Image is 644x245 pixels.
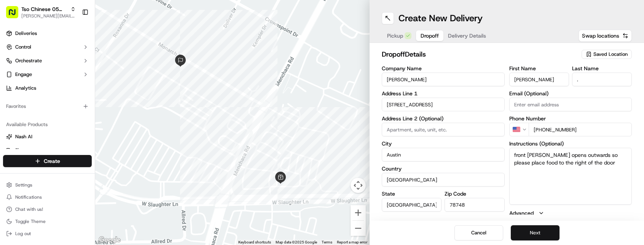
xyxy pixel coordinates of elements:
[15,110,58,118] span: Knowledge Base
[3,41,92,53] button: Control
[238,240,271,245] button: Keyboard shortcuts
[20,49,137,57] input: Got a question? Start typing here...
[448,32,486,40] span: Delivery Details
[382,198,442,212] input: Enter state
[3,131,92,143] button: Nash AI
[582,32,619,40] span: Swap locations
[509,148,632,205] textarea: front [PERSON_NAME] opens outwards so please place food to the right of the door
[15,218,46,224] span: Toggle Theme
[15,85,36,92] span: Analytics
[6,147,89,154] a: Fleet
[399,12,483,24] h1: Create New Delivery
[21,5,67,13] button: Tso Chinese 05 [PERSON_NAME]
[511,225,560,240] button: Next
[382,49,577,60] h2: dropoff Details
[3,192,92,202] button: Notifications
[21,13,76,19] button: [PERSON_NAME][EMAIL_ADDRESS][DOMAIN_NAME]
[382,123,505,136] input: Apartment, suite, unit, etc.
[509,98,632,111] input: Enter email address
[3,204,92,215] button: Chat with us!
[8,8,23,23] img: Nash
[593,51,628,58] span: Saved Location
[64,111,70,117] div: 💻
[72,110,122,118] span: API Documentation
[3,228,92,239] button: Log out
[44,157,60,165] span: Create
[3,68,92,81] button: Engage
[3,55,92,67] button: Orchestrate
[337,240,367,244] a: Report a map error
[3,216,92,227] button: Toggle Theme
[387,32,403,40] span: Pickup
[509,209,632,217] button: Advanced
[351,221,366,236] button: Zoom out
[3,82,92,94] a: Analytics
[26,73,125,80] div: Start new chat
[445,198,504,212] input: Enter zip code
[15,206,43,212] span: Chat with us!
[382,73,505,86] input: Enter company name
[15,133,32,140] span: Nash AI
[3,119,92,131] div: Available Products
[382,116,505,121] label: Address Line 2 (Optional)
[3,27,92,40] a: Deliveries
[445,191,504,196] label: Zip Code
[509,66,569,71] label: First Name
[582,49,632,60] button: Saved Location
[382,91,505,96] label: Address Line 1
[6,133,89,140] a: Nash AI
[276,240,317,244] span: Map data ©2025 Google
[8,111,14,117] div: 📗
[26,80,96,86] div: We're available if you need us!
[509,141,632,146] label: Instructions (Optional)
[382,173,505,187] input: Enter country
[15,44,31,51] span: Control
[509,73,569,86] input: Enter first name
[97,235,122,245] a: Open this area in Google Maps (opens a new window)
[97,235,122,245] img: Google
[382,191,442,196] label: State
[509,116,632,121] label: Phone Number
[421,32,439,40] span: Dropoff
[15,147,26,154] span: Fleet
[322,240,332,244] a: Terms (opens in new tab)
[5,107,61,121] a: 📗Knowledge Base
[382,166,505,171] label: Country
[509,209,534,217] label: Advanced
[15,231,31,237] span: Log out
[351,205,366,220] button: Zoom in
[15,30,37,37] span: Deliveries
[15,194,42,200] span: Notifications
[454,225,503,240] button: Cancel
[3,144,92,156] button: Fleet
[3,3,79,21] button: Tso Chinese 05 [PERSON_NAME][PERSON_NAME][EMAIL_ADDRESS][DOMAIN_NAME]
[509,91,632,96] label: Email (Optional)
[15,71,32,78] span: Engage
[572,73,632,86] input: Enter last name
[382,98,505,111] input: Enter address
[129,75,139,84] button: Start new chat
[572,66,632,71] label: Last Name
[8,73,21,86] img: 1736555255976-a54dd68f-1ca7-489b-9aae-adbdc363a1c4
[15,182,32,188] span: Settings
[382,66,505,71] label: Company Name
[3,155,92,167] button: Create
[579,30,632,42] button: Swap locations
[8,30,139,43] p: Welcome 👋
[382,141,505,146] label: City
[54,128,92,134] a: Powered byPylon
[3,180,92,190] button: Settings
[351,178,366,193] button: Map camera controls
[529,123,632,136] input: Enter phone number
[76,129,92,134] span: Pylon
[61,107,125,121] a: 💻API Documentation
[15,57,42,64] span: Orchestrate
[3,100,92,112] div: Favorites
[382,148,505,161] input: Enter city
